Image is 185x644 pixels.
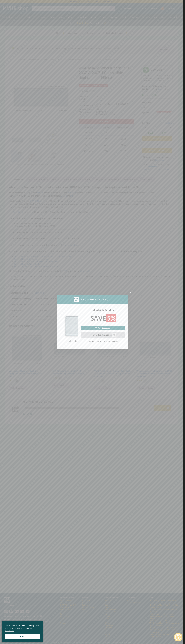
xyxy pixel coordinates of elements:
[81,314,125,322] h2: SAVE
[113,334,115,335] div: incl
[81,340,125,342] p: Save money, packaging and the planet.
[5,624,40,633] span: This website uses cookies to ensure you get the best experience on our website.
[5,629,14,632] a: cookies - Learn more
[106,314,116,322] span: 5%
[100,308,101,311] b: 1
[81,298,111,301] span: Successfully added to basket
[113,335,115,336] div: VAT
[107,334,108,336] span: £
[81,308,125,311] h3: ORDER MORE SET TO
[5,634,40,639] a: Got it cookie
[81,332,125,338] button: I'd prefer to not save£2.28inclVAT
[74,297,79,302] img: mvhr-inverted.png
[107,333,116,337] div: 2.28
[81,326,125,330] a: Add 1 set to cart
[2,621,43,642] div: cookieconsent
